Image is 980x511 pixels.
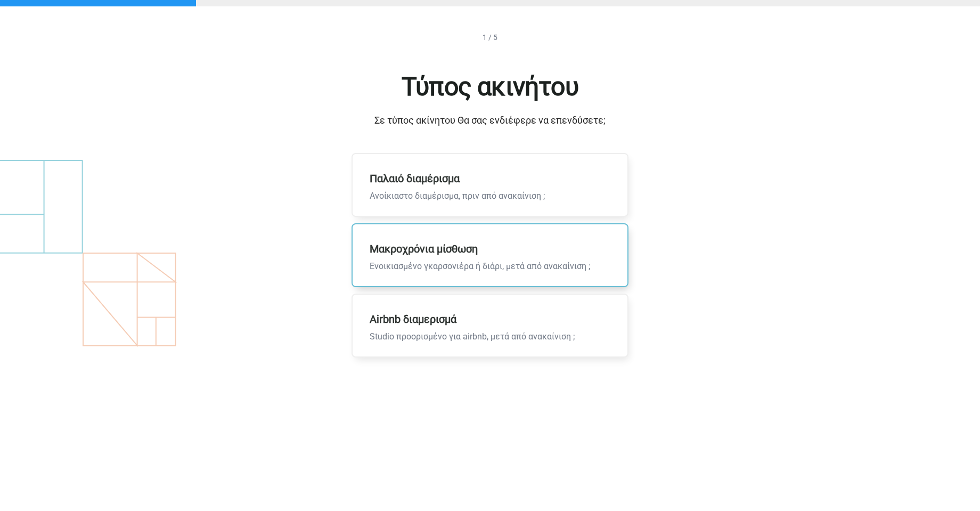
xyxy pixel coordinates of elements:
[353,154,562,216] p: Παλαιό διαμέρισμα
[370,331,575,343] span: Studio προορισμένο για airbnb, μετά από ανακαίνιση ;
[170,113,810,127] p: Σε τύπος ακίνητου Θα σας ενδιέφερε να επενδύσετε;
[353,224,607,286] p: Μακροχρόνια μίσθωση
[353,295,592,356] p: Αirbnb διαμερισμά
[288,73,692,101] h2: Τύπος ακινήτου
[370,190,545,202] span: Ανοίκιαστο διαμέρισμα, πριν από ανακαίνιση ;
[370,261,590,272] span: Ενοικιασμένο γκαρσονιέρα ή διάρι, μετά από ανακαίνιση ;
[483,32,497,43] span: 1 / 5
